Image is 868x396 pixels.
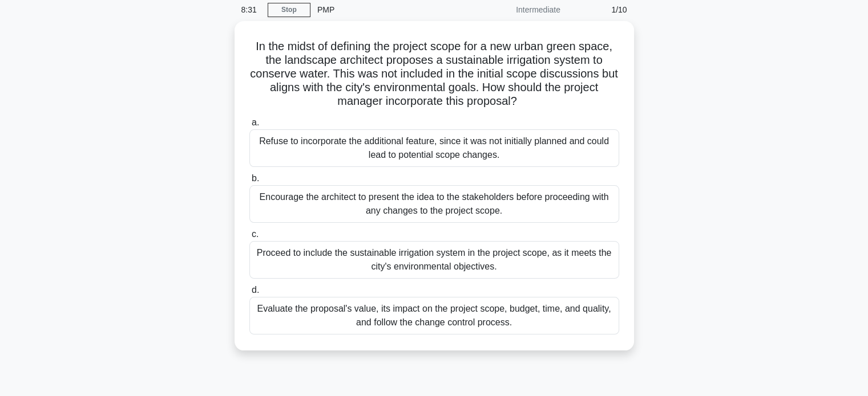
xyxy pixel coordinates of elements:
div: Evaluate the proposal's value, its impact on the project scope, budget, time, and quality, and fo... [249,297,619,334]
div: Refuse to incorporate the additional feature, since it was not initially planned and could lead t... [249,129,619,167]
span: b. [252,173,259,183]
span: c. [252,229,259,239]
span: a. [252,117,259,127]
h5: In the midst of defining the project scope for a new urban green space, the landscape architect p... [248,39,620,109]
div: Encourage the architect to present the idea to the stakeholders before proceeding with any change... [249,185,619,223]
a: Stop [268,3,310,17]
span: d. [252,285,259,295]
div: Proceed to include the sustainable irrigation system in the project scope, as it meets the city's... [249,241,619,279]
